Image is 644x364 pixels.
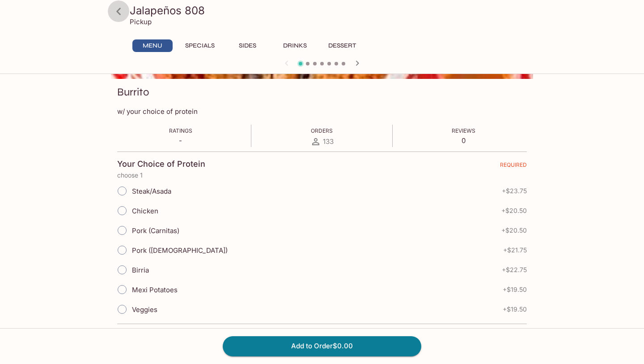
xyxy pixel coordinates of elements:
[311,127,333,134] span: Orders
[132,286,178,294] span: Mexi Potatoes
[223,336,421,356] button: Add to Order$0.00
[452,136,475,145] p: 0
[132,246,228,255] span: Pork ([DEMOGRAPHIC_DATA])
[132,187,171,195] span: Steak/Asada
[322,39,362,52] button: Dessert
[502,187,527,195] span: + $23.75
[503,286,527,293] span: + $19.50
[132,305,157,314] span: Veggies
[132,266,149,274] span: Birria
[503,247,527,254] span: + $21.75
[452,127,475,134] span: Reviews
[117,85,149,99] h3: Burrito
[501,207,527,214] span: + $20.50
[132,226,179,235] span: Pork (Carnitas)
[169,136,192,145] p: -
[132,207,158,215] span: Chicken
[130,17,152,26] p: Pickup
[180,39,220,52] button: Specials
[501,227,527,234] span: + $20.50
[275,39,315,52] button: Drinks
[117,172,527,179] p: choose 1
[130,4,530,17] h3: Jalapeños 808
[502,266,527,273] span: + $22.75
[500,161,527,172] span: REQUIRED
[227,39,267,52] button: Sides
[323,137,334,146] span: 133
[503,306,527,313] span: + $19.50
[169,127,192,134] span: Ratings
[132,39,173,52] button: Menu
[117,159,205,169] h4: Your Choice of Protein
[117,107,527,116] p: w/ your choice of protein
